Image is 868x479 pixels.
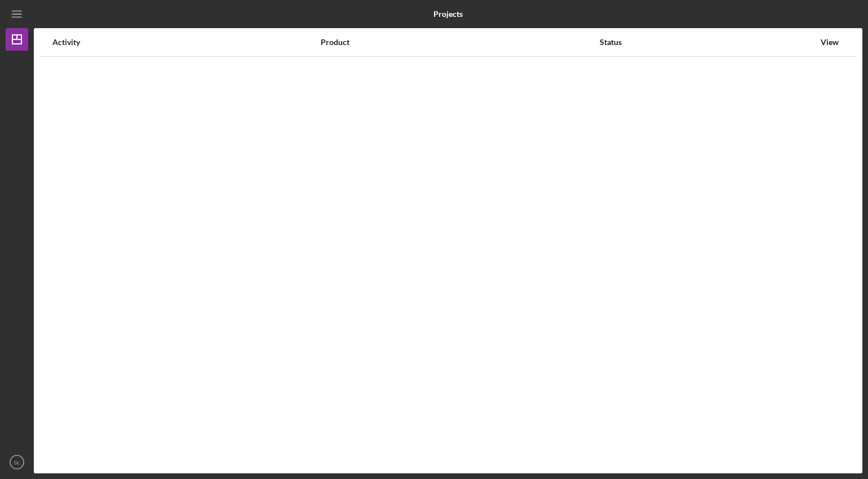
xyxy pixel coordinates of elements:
[6,451,28,473] button: SL
[52,38,320,47] div: Activity
[433,10,463,19] b: Projects
[816,38,844,47] div: View
[321,38,599,47] div: Product
[14,459,20,465] text: SL
[600,38,814,47] div: Status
